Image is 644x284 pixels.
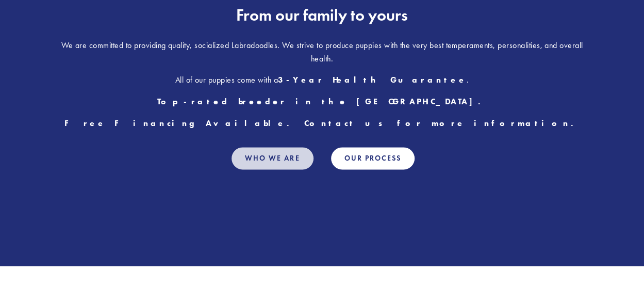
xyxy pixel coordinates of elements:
a: Our Process [331,147,415,169]
strong: Free Financing Available. Contact us for more information. [64,118,580,128]
strong: Top-rated breeder in the [GEOGRAPHIC_DATA]. [157,97,487,106]
a: Who We Are [232,147,313,169]
h2: From our family to yours [52,5,592,25]
strong: 3-Year Health Guarantee [278,75,467,85]
p: All of our puppies come with a . [52,73,592,87]
p: We are committed to providing quality, socialized Labradoodles. We strive to produce puppies with... [52,39,592,65]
